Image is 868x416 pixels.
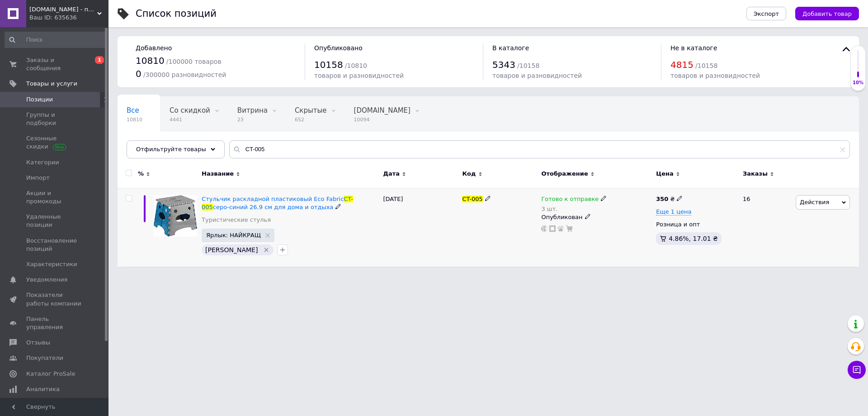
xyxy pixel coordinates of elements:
[26,158,59,167] span: Категории
[541,206,607,212] div: 3 шт.
[848,361,866,379] button: Чат с покупателем
[202,196,344,202] span: Стульчик раскладной пластиковый Eco Fabric
[26,189,84,206] span: Акции и промокоды
[670,59,693,70] span: 4815
[354,116,410,123] span: 10094
[743,170,768,178] span: Заказы
[381,188,460,267] div: [DATE]
[237,116,268,123] span: 23
[26,237,84,253] span: Восстановление позиций
[695,62,717,69] span: / 10158
[127,106,139,115] span: Все
[26,260,77,268] span: Характеристики
[202,196,353,210] a: Стульчик раскладной пластиковый Eco FabricCT-005серо-синий 26.9 см для дома и отдыха
[136,9,217,19] div: Список позиций
[202,196,353,210] span: CT-005
[754,10,779,17] span: Экспорт
[143,71,226,78] span: / 300000 разновидностей
[26,111,84,127] span: Группы и подборки
[26,370,75,378] span: Каталог ProSale
[26,315,84,331] span: Панель управления
[656,208,691,215] span: Еще 1 цена
[737,188,793,267] div: 16
[26,174,50,182] span: Импорт
[295,106,327,115] span: Скрытые
[26,339,50,347] span: Отзывы
[26,56,84,72] span: Заказы и сообщения
[170,116,210,123] span: 4441
[670,44,717,52] span: Не в каталоге
[802,10,852,17] span: Добавить товар
[492,44,529,52] span: В каталоге
[656,170,674,178] span: Цена
[213,204,333,210] span: серо-синий 26.9 см для дома и отдыха
[136,146,206,153] span: Отфильтруйте товары
[127,141,188,149] span: Опубликованные
[462,170,476,178] span: Код
[541,170,588,178] span: Отображение
[26,213,84,229] span: Удаленные позиции
[656,195,683,203] div: ₴
[206,232,261,238] span: Ярлык: НАЙКРАЩ
[127,116,142,123] span: 10810
[5,32,107,48] input: Поиск
[138,170,144,178] span: %
[669,235,718,242] span: 4.86%, 17.01 ₴
[136,68,142,79] span: 0
[26,385,60,393] span: Аналитика
[202,170,234,178] span: Название
[166,58,222,65] span: / 100000 товаров
[26,354,63,362] span: Покупатели
[670,72,760,79] span: товаров и разновидностей
[795,7,859,20] button: Добавить товар
[295,116,327,123] span: 652
[354,106,410,115] span: [DOMAIN_NAME]
[746,7,786,20] button: Экспорт
[800,199,829,206] span: Действия
[314,72,404,79] span: товаров и разновидностей
[26,80,77,88] span: Товары и услуги
[205,246,258,253] span: [PERSON_NAME]
[314,59,343,70] span: 10158
[263,246,270,253] svg: Удалить метку
[29,5,97,14] span: skovoroda.com.ua - посуда, бытовая техника, текстиль
[26,134,84,151] span: Сезонные скидки
[29,14,108,22] div: Ваш ID: 635636
[26,291,84,307] span: Показатели работы компании
[237,106,268,115] span: Витрина
[136,55,165,66] span: 10810
[492,59,515,70] span: 5343
[656,196,668,202] b: 350
[383,170,400,178] span: Дата
[517,62,539,69] span: / 10158
[541,213,651,221] div: Опубликован
[656,220,735,229] div: Розница и опт
[26,96,53,104] span: Позиции
[851,80,865,86] div: 10%
[492,72,582,79] span: товаров и разновидностей
[541,196,599,205] span: Готово к отправке
[462,196,482,202] span: CT-005
[26,276,67,284] span: Уведомления
[154,195,197,237] img: Стульчик раскладной пластиковый Eco Fabric CT-005 серо-синий 26.9 см для дома и отдыха
[229,140,850,158] input: Поиск по названию позиции, артикулу и поисковым запросам
[202,216,271,224] a: Туристические стулья
[345,62,367,69] span: / 10810
[170,106,210,115] span: Со скидкой
[95,56,104,64] span: 1
[136,44,172,52] span: Добавлено
[314,44,363,52] span: Опубликовано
